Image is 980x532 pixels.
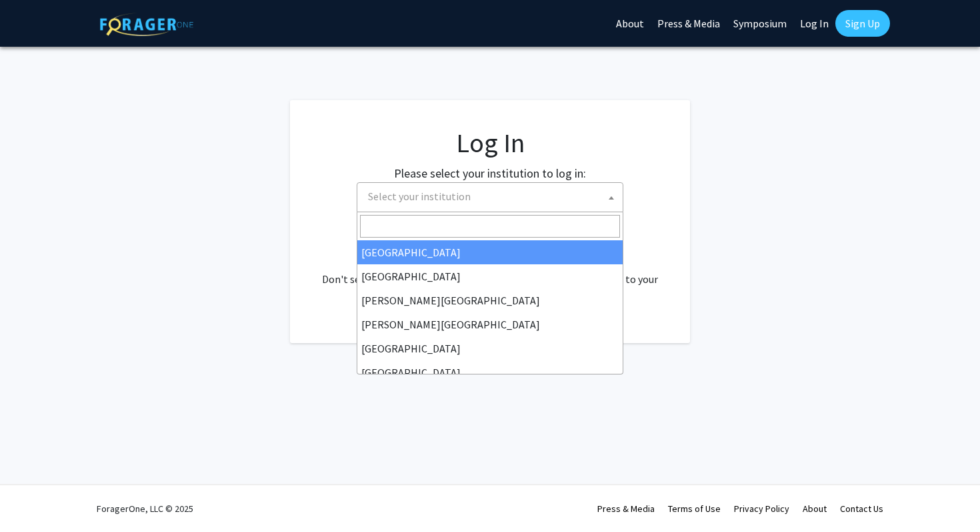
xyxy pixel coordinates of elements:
h1: Log In [317,127,663,159]
li: [GEOGRAPHIC_DATA] [357,360,623,384]
li: [GEOGRAPHIC_DATA] [357,240,623,264]
a: Privacy Policy [734,503,789,515]
div: ForagerOne, LLC © 2025 [97,485,193,532]
a: Contact Us [840,503,883,515]
li: [GEOGRAPHIC_DATA] [357,336,623,360]
li: [GEOGRAPHIC_DATA] [357,264,623,288]
label: Please select your institution to log in: [394,164,586,182]
a: Terms of Use [668,503,721,515]
li: [PERSON_NAME][GEOGRAPHIC_DATA] [357,312,623,336]
li: [PERSON_NAME][GEOGRAPHIC_DATA] [357,288,623,312]
span: Select your institution [368,190,471,203]
div: No account? . Don't see your institution? about bringing ForagerOne to your institution. [317,239,663,303]
a: About [803,503,827,515]
span: Select your institution [357,182,623,212]
img: ForagerOne Logo [100,13,193,36]
a: Sign Up [835,10,890,37]
a: Press & Media [597,503,655,515]
span: Select your institution [363,183,623,210]
iframe: Chat [923,472,970,522]
input: Search [360,215,620,238]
